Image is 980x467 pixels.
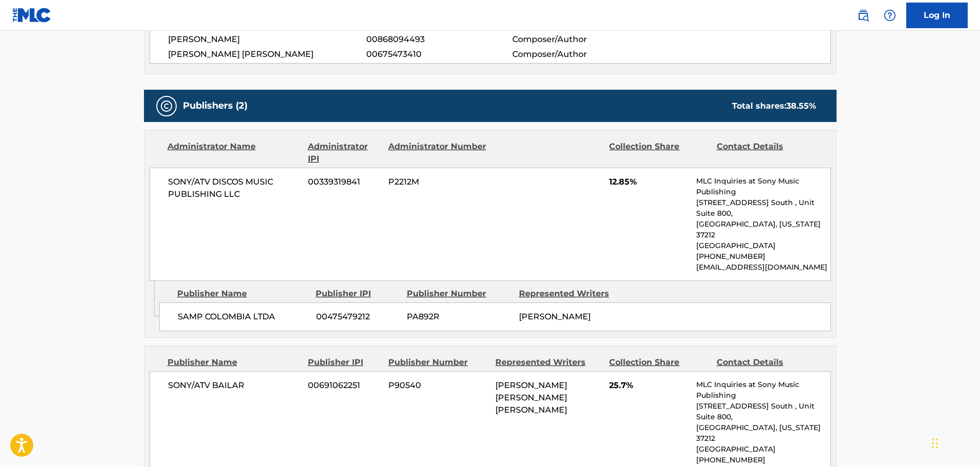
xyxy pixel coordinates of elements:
[696,262,830,273] p: [EMAIL_ADDRESS][DOMAIN_NAME]
[519,312,591,321] span: [PERSON_NAME]
[512,48,645,60] span: Composer/Author
[717,140,816,165] div: Contact Details
[732,100,816,112] div: Total shares:
[696,240,830,251] p: [GEOGRAPHIC_DATA]
[696,401,830,422] p: [STREET_ADDRESS] South , Unit Suite 800,
[786,101,816,111] span: 38.55 %
[884,9,896,22] img: help
[609,176,689,188] span: 12.85%
[388,379,488,392] span: P90540
[853,5,873,26] a: Public Search
[857,9,869,22] img: search
[519,288,623,300] div: Represented Writers
[512,33,645,46] span: Composer/Author
[308,176,381,188] span: 00339319841
[929,418,980,467] iframe: Chat Widget
[932,428,938,459] div: Drag
[168,140,300,165] div: Administrator Name
[880,5,900,26] div: Help
[168,176,301,200] span: SONY/ATV DISCOS MUSIC PUBLISHING LLC
[696,379,830,401] p: MLC Inquiries at Sony Music Publishing
[168,33,367,46] span: [PERSON_NAME]
[495,356,601,369] div: Represented Writers
[178,311,308,323] span: SAMP COLOMBIA LTDA
[696,176,830,197] p: MLC Inquiries at Sony Music Publishing
[696,251,830,262] p: [PHONE_NUMBER]
[168,379,301,392] span: SONY/ATV BAILAR
[407,311,511,323] span: PA892R
[696,219,830,240] p: [GEOGRAPHIC_DATA], [US_STATE] 37212
[160,100,173,112] img: Publishers
[168,356,300,369] div: Publisher Name
[316,288,399,300] div: Publisher IPI
[609,140,708,165] div: Collection Share
[609,379,689,392] span: 25.7%
[906,3,968,28] a: Log In
[609,356,708,369] div: Collection Share
[183,100,247,112] h5: Publishers (2)
[407,288,511,300] div: Publisher Number
[388,176,488,188] span: P2212M
[308,379,381,392] span: 00691062251
[696,422,830,444] p: [GEOGRAPHIC_DATA], [US_STATE] 37212
[177,288,308,300] div: Publisher Name
[696,444,830,455] p: [GEOGRAPHIC_DATA]
[495,380,567,415] span: [PERSON_NAME] [PERSON_NAME] [PERSON_NAME]
[316,311,399,323] span: 00475479212
[388,356,488,369] div: Publisher Number
[308,356,381,369] div: Publisher IPI
[696,455,830,465] p: [PHONE_NUMBER]
[308,140,381,165] div: Administrator IPI
[168,48,367,60] span: [PERSON_NAME] [PERSON_NAME]
[12,8,52,23] img: MLC Logo
[366,48,512,60] span: 00675473410
[366,33,512,46] span: 00868094493
[388,140,488,165] div: Administrator Number
[696,197,830,219] p: [STREET_ADDRESS] South , Unit Suite 800,
[717,356,816,369] div: Contact Details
